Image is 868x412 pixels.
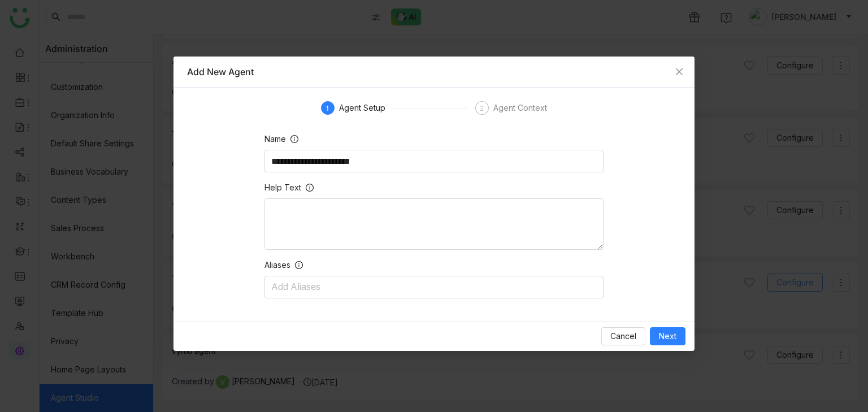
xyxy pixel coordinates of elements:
div: Add New Agent [187,66,681,78]
span: Next [659,330,676,342]
label: Help Text [264,181,314,194]
div: Agent Context [493,101,547,115]
button: Next [650,327,685,345]
label: Aliases [264,259,303,271]
div: Agent Setup [339,101,392,115]
label: Name [264,133,298,145]
span: 2 [480,104,484,112]
span: Cancel [610,330,636,342]
button: Cancel [601,327,645,345]
span: 1 [326,104,330,112]
button: Close [664,57,695,87]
